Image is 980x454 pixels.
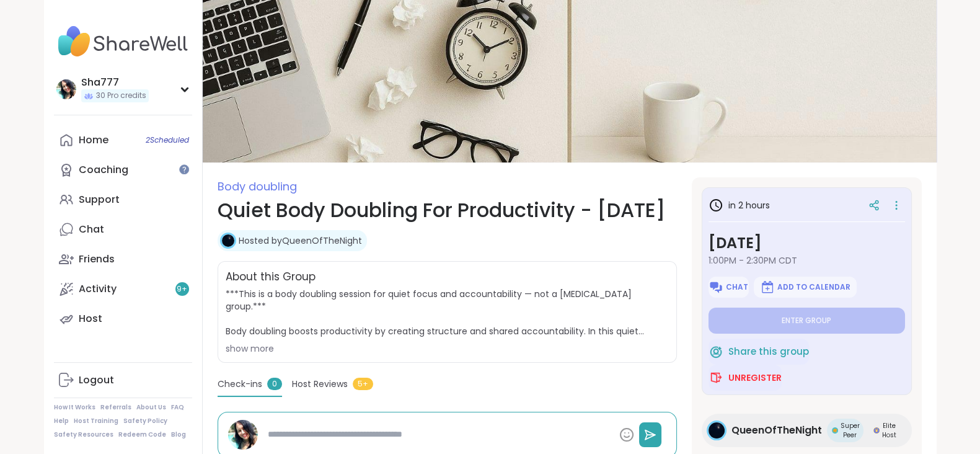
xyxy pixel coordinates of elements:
button: Enter group [709,308,905,334]
a: Redeem Code [118,430,166,439]
span: 0 [267,378,282,390]
span: Add to Calendar [777,282,850,292]
span: 30 Pro credits [96,91,146,101]
a: Help [54,417,69,425]
div: Support [79,193,120,207]
a: FAQ [171,403,184,412]
a: Coaching [54,155,192,185]
span: Elite Host [882,421,897,440]
iframe: Spotlight [179,164,189,174]
a: Activity9+ [54,274,192,304]
a: How It Works [54,403,95,412]
div: Host [79,312,102,326]
a: QueenOfTheNightQueenOfTheNightSuper PeerSuper PeerElite HostElite Host [702,414,912,447]
a: Blog [171,430,186,439]
img: QueenOfTheNight [709,422,725,438]
a: Host Training [74,417,118,425]
h3: [DATE] [709,232,905,254]
button: Add to Calendar [754,277,857,298]
a: Chat [54,215,192,244]
img: ShareWell Nav Logo [54,20,192,63]
img: ShareWell Logomark [709,344,723,359]
a: About Us [136,403,166,412]
a: Hosted byQueenOfTheNight [239,234,362,247]
a: Home2Scheduled [54,125,192,155]
span: 2 Scheduled [146,135,189,145]
a: Safety Resources [54,430,113,439]
a: Host [54,304,192,334]
div: Friends [79,252,115,266]
span: 1:00PM - 2:30PM CDT [709,254,905,267]
a: Support [54,185,192,215]
span: Super Peer [841,421,860,440]
img: Super Peer [832,427,838,434]
div: Logout [79,373,114,387]
div: Chat [79,223,104,236]
img: ShareWell Logomark [760,280,775,295]
span: Enter group [782,316,831,326]
button: Unregister [709,365,782,391]
div: show more [226,342,669,355]
div: Coaching [79,163,128,177]
img: ShareWell Logomark [709,370,723,385]
span: Share this group [728,345,809,359]
a: Logout [54,365,192,395]
img: ShareWell Logomark [709,280,723,295]
span: Unregister [728,372,782,384]
a: Referrals [100,403,131,412]
span: QueenOfTheNight [731,423,822,438]
span: 5+ [353,378,373,390]
span: Host Reviews [292,378,348,391]
span: Chat [726,282,748,292]
h1: Quiet Body Doubling For Productivity - [DATE] [218,195,677,225]
h3: in 2 hours [709,198,770,213]
button: Chat [709,277,749,298]
div: Sha777 [81,76,149,89]
span: Check-ins [218,378,262,391]
a: Safety Policy [123,417,167,425]
h2: About this Group [226,269,316,285]
span: ***This is a body doubling session for quiet focus and accountability — not a [MEDICAL_DATA] grou... [226,288,669,337]
span: Body doubling [218,179,297,194]
div: Home [79,133,108,147]
img: Sha777 [56,79,76,99]
img: QueenOfTheNight [222,234,234,247]
a: Friends [54,244,192,274]
span: 9 + [177,284,187,295]
button: Share this group [709,339,809,365]
img: Elite Host [873,427,880,434]
div: Activity [79,282,117,296]
img: Sha777 [228,420,258,450]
